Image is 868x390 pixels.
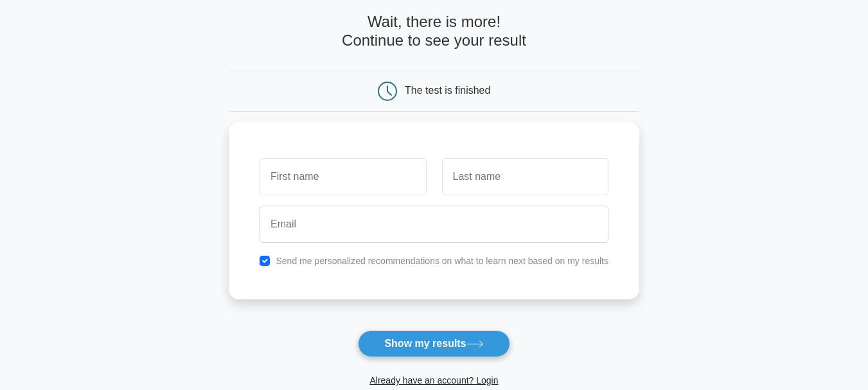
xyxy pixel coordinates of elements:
label: Send me personalized recommendations on what to learn next based on my results [276,256,608,266]
input: Last name [442,158,608,195]
h4: Wait, there is more! Continue to see your result [229,13,639,50]
input: Email [260,206,608,243]
a: Already have an account? Login [369,375,498,386]
button: Show my results [358,330,509,357]
div: The test is finished [405,85,490,96]
input: First name [260,158,426,195]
